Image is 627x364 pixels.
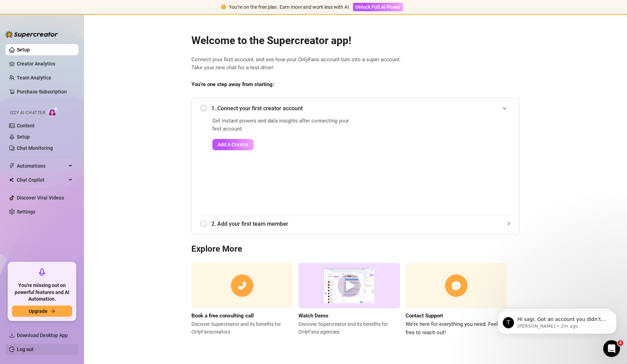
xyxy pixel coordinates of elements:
button: Unlock Full AI Power [353,3,403,11]
span: Upgrade [29,308,48,314]
span: Connect your first account, and see how your OnlyFans account turn into a super account. Take you... [191,56,520,72]
button: Upgradearrow-right [12,306,72,317]
span: Discover Supercreator and its benefits for OnlyFans agencies. [298,320,400,336]
span: 1. Connect your first creator account [211,104,511,113]
iframe: Intercom live chat [603,340,620,357]
strong: Watch Demo [298,313,328,319]
button: Add A Creator [212,139,254,150]
img: supercreator demo [298,263,400,309]
a: Chat Monitoring [17,145,53,151]
div: 1. Connect your first creator account [200,100,511,117]
a: Creator Analytics [17,58,73,69]
span: arrow-right [50,309,55,314]
span: exclamation-circle [221,5,226,9]
span: Add A Creator [218,142,248,147]
a: Purchase Subscription [17,86,73,97]
iframe: Add Creators [371,117,511,206]
a: Setup [17,134,30,140]
a: Unlock Full AI Power [353,4,403,10]
span: Automations [17,160,66,171]
a: Setup [17,47,30,52]
span: collapsed [507,222,511,226]
iframe: Intercom notifications message [487,296,627,345]
img: consulting call [191,263,293,309]
a: Content [17,123,35,128]
img: Chat Copilot [9,177,14,182]
span: Download Desktop App [17,332,68,338]
span: expanded [502,106,507,110]
h3: Explore More [191,243,520,254]
a: Watch DemoDiscover Supercreator and its benefits for OnlyFans agencies. [298,263,400,337]
a: Book a free consulting callDiscover Supercreator and its benefits for OnlyFanscreators [191,263,293,337]
img: logo-BBDzfeDw.svg [6,31,58,38]
div: 2. Add your first team member [200,215,511,232]
strong: You’re one step away from starting: [191,81,274,87]
span: You're missing out on powerful features and AI Automation. [12,282,72,303]
span: Izzy AI Chatter [10,110,45,116]
span: You’re on the free plan. Earn more and work less with AI. [229,4,350,10]
span: 3 [618,340,623,346]
a: Log out [17,346,34,352]
strong: Contact Support [406,313,443,319]
span: download [9,332,15,338]
strong: Book a free consulting call [191,313,254,319]
a: Settings [17,209,35,215]
span: We’re here for everything you need. Feel free to reach out! [406,320,507,337]
a: Team Analytics [17,75,51,80]
img: contact support [406,263,507,309]
span: Get instant powers and data insights after connecting your first account. [212,117,353,133]
span: Chat Copilot [17,174,66,185]
span: thunderbolt [9,163,15,169]
span: 2. Add your first team member [211,219,511,228]
h2: Welcome to the Supercreator app! [191,34,520,47]
a: Add A Creator [212,139,353,150]
span: rocket [38,268,46,276]
span: Unlock Full AI Power [355,4,401,10]
a: Discover Viral Videos [17,195,64,201]
span: Discover Supercreator and its benefits for OnlyFans creators [191,320,293,336]
img: AI Chatter [48,107,59,117]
